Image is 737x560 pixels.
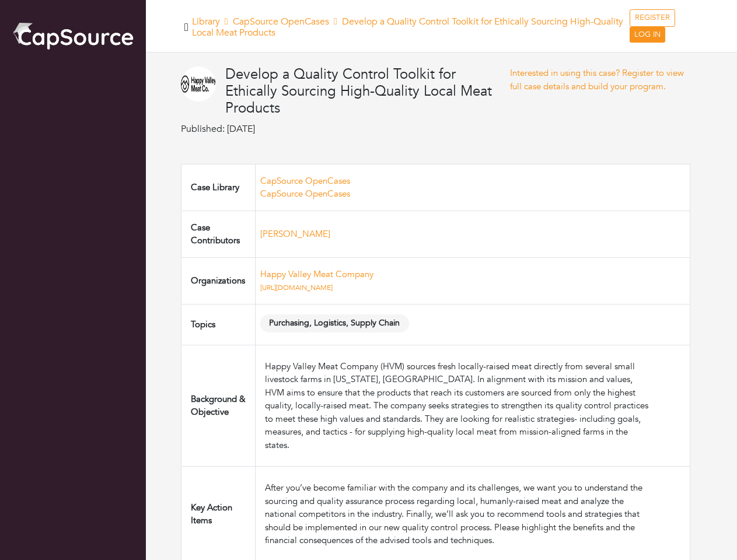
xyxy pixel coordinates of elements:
td: Case Library [181,164,256,211]
a: [URL][DOMAIN_NAME] [260,283,333,292]
div: Happy Valley Meat Company (HVM) sources fresh locally-raised meat directly from several small liv... [265,360,652,452]
td: Case Contributors [181,211,256,257]
a: Happy Valley Meat Company [260,268,373,280]
img: cap_logo.png [12,20,134,51]
p: Published: [DATE] [181,122,510,136]
img: HVMC.png [181,66,216,101]
td: Background & Objective [181,345,256,467]
a: Interested in using this case? Register to view full case details and build your program. [510,67,684,92]
td: Organizations [181,257,256,304]
h5: Library Develop a Quality Control Toolkit for Ethically Sourcing High-Quality Local Meat Products [192,16,630,38]
span: Purchasing, Logistics, Supply Chain [260,314,409,332]
a: CapSource OpenCases [260,188,350,199]
a: REGISTER [630,9,675,27]
td: Topics [181,304,256,345]
a: CapSource OpenCases [260,175,350,187]
h4: Develop a Quality Control Toolkit for Ethically Sourcing High-Quality Local Meat Products [225,66,510,117]
a: [PERSON_NAME] [260,228,330,240]
a: LOG IN [630,27,665,43]
a: CapSource OpenCases [233,15,329,28]
div: After you’ve become familiar with the company and its challenges, we want you to understand the s... [265,481,652,547]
